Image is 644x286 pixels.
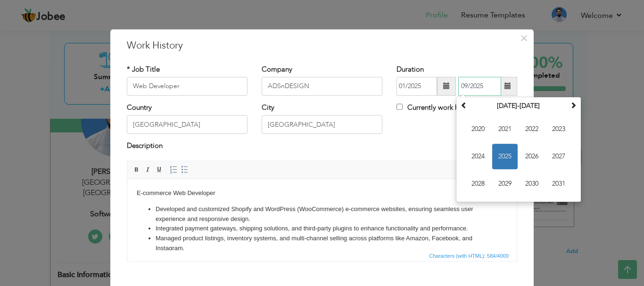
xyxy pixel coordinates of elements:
span: 2028 [465,171,491,196]
label: Currently work here [396,103,469,113]
a: Italic [143,164,153,175]
iframe: Rich Text Editor, workEditor [127,179,517,250]
div: Statistics [427,252,512,260]
label: Description [127,141,163,151]
a: Underline [154,164,165,175]
input: Present [458,77,501,96]
th: Select Decade [470,99,568,113]
input: From [396,77,437,96]
span: 2021 [492,116,518,142]
span: 2024 [465,144,491,169]
span: 2027 [546,144,571,169]
label: Country [127,103,152,113]
span: 2029 [492,171,518,196]
li: Developed and customized Shopify and WordPress (WooCommerce) e-commerce websites, ensuring seamle... [28,25,361,45]
label: City [262,103,274,113]
span: 2026 [519,144,545,169]
span: 2020 [465,116,491,142]
span: 2023 [546,116,571,142]
span: Characters (with HTML): 584/4000 [427,252,511,260]
input: Currently work here [396,104,403,110]
a: Insert/Remove Bulleted List [180,164,190,175]
span: 2025 [492,144,518,169]
span: 2030 [519,171,545,196]
a: Insert/Remove Numbered List [168,164,179,175]
li: Integrated payment gateways, shipping solutions, and third-party plugins to enhance functionality... [28,45,361,55]
label: Duration [396,65,424,74]
label: Company [262,65,292,74]
span: 2022 [519,116,545,142]
li: Managed product listings, inventory systems, and multi-channel selling across platforms like Amaz... [28,55,361,74]
body: E-commerce Web Developer Implemented automation tools, analytics, and marketing strategies to boo... [9,9,380,90]
h3: Work History [127,39,517,53]
a: Bold [132,164,142,175]
span: Previous Decade [461,102,467,108]
span: 2031 [546,171,571,196]
span: Next Decade [570,102,577,108]
span: × [520,30,528,47]
label: * Job Title [127,65,160,74]
button: Close [516,31,531,46]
